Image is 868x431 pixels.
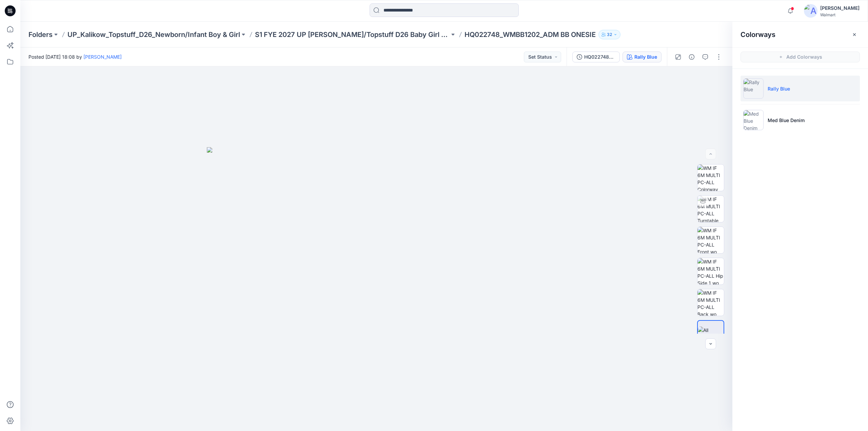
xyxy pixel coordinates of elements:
img: WM IF 6M MULTI PC-ALL Turntable with Avatar [697,196,724,222]
img: WM IF 6M MULTI PC-ALL Back wo Avatar [697,289,724,316]
button: Rally Blue [623,52,662,62]
img: Med Blue Denim [743,110,764,130]
img: WM IF 6M MULTI PC-ALL Colorway wo Avatar [697,164,724,191]
div: Walmart [820,12,860,17]
a: S1 FYE 2027 UP [PERSON_NAME]/Topstuff D26 Baby Girl & Boy [255,30,450,39]
p: 32 [607,31,612,38]
img: WM IF 6M MULTI PC-ALL Front wo Avatar [697,227,724,253]
p: Rally Blue [768,85,790,92]
img: WM IF 6M MULTI PC-ALL Hip Side 1 wo Avatar [697,258,724,285]
h2: Colorways [741,31,775,39]
img: Rally Blue [743,78,764,99]
img: avatar [804,4,817,18]
div: HQ022748_WMBB1202_ADM 2PCS SETS remove hat colorways 7.2 [584,53,615,61]
a: [PERSON_NAME] [83,54,122,60]
p: HQ022748_WMBB1202_ADM BB ONESIE [465,30,596,39]
a: Folders [28,30,53,39]
img: All colorways [698,327,724,341]
div: Rally Blue [634,53,657,61]
a: UP_Kalikow_Topstuff_D26_Newborn/Infant Boy & Girl [67,30,240,39]
div: [PERSON_NAME] [820,4,860,12]
span: Posted [DATE] 18:08 by [28,53,122,60]
button: HQ022748_WMBB1202_ADM 2PCS SETS remove hat colorways 7.2 [572,52,620,62]
button: Details [686,52,697,62]
button: 32 [598,30,620,39]
p: Med Blue Denim [768,117,805,124]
